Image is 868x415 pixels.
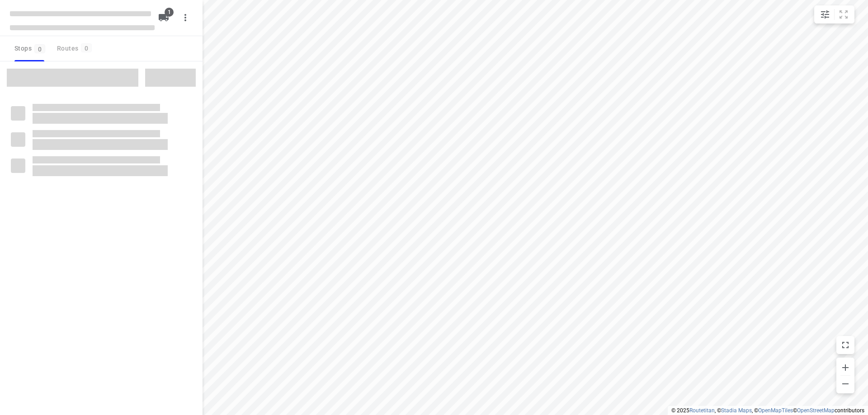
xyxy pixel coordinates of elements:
[816,5,834,23] button: Map settings
[758,407,793,414] a: OpenMapTiles
[814,5,854,23] div: small contained button group
[721,407,752,414] a: Stadia Maps
[671,407,864,414] li: © 2025 , © , © © contributors
[689,407,715,414] a: Routetitan
[797,407,835,414] a: OpenStreetMap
